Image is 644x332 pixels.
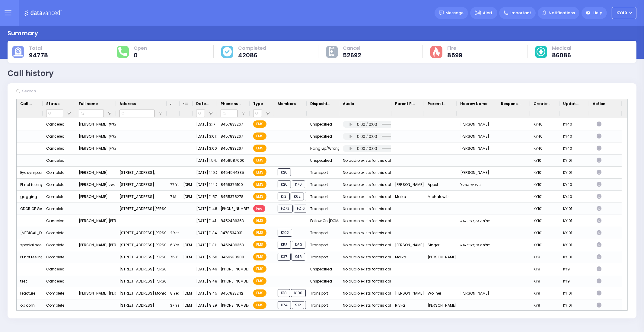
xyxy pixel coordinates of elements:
div: Complete [46,205,64,213]
span: EMS [253,193,266,200]
div: Press SPACE to select this row. [17,167,622,179]
button: Open Filter Menu [107,111,112,116]
span: K82 [306,180,319,188]
span: EMS [253,169,266,176]
span: K102 [278,229,292,237]
span: [PHONE_NUMBER] [221,206,252,211]
div: [PERSON_NAME] [75,191,116,203]
span: Full name [79,101,98,107]
div: [DATE] 9:56:42 PM [193,251,217,263]
div: Canceled [46,145,65,152]
span: EMS [253,120,266,128]
span: EMS [253,217,266,224]
span: KY40 [617,10,627,16]
div: Transport [307,203,339,215]
span: Created By Dispatcher [534,101,551,107]
div: Unspecified [307,155,339,167]
span: 8458587000 [221,158,244,163]
span: Total [29,45,48,51]
div: [DATE] 3:17:10 AM [193,118,217,130]
span: Age [170,101,171,107]
div: Malka [391,191,424,203]
div: Call history [8,68,54,79]
div: Wollner [424,287,457,299]
span: K26 [278,180,291,188]
div: Pt not feeling well [17,179,43,191]
span: EMS [253,302,266,309]
div: No audio exists for this call. [343,277,393,285]
div: KY101 [560,227,589,239]
div: test [17,275,43,287]
span: EMS [253,145,266,152]
div: KY9 [530,299,560,311]
div: No audio exists for this call. [343,289,393,297]
div: No audio exists for this call. [343,217,393,225]
span: K62 [291,193,304,200]
div: [PERSON_NAME] [457,142,497,155]
span: Parent Last Name [428,101,448,107]
span: Status [46,101,59,107]
div: No audio exists for this call. [343,265,393,273]
div: [PERSON_NAME] מרת גליק [75,130,116,142]
div: [DEMOGRAPHIC_DATA] [180,251,193,263]
div: שלמה הערש דאנא [457,239,497,251]
div: [STREET_ADDRESS][PERSON_NAME][US_STATE] [116,203,167,215]
span: Help [593,10,602,16]
div: KY40 [530,130,560,142]
span: 52692 [343,52,361,58]
div: No audio exists for this call. [343,253,393,261]
span: Call Type [20,101,34,107]
div: Press SPACE to select this row. [17,275,622,287]
span: Response Agent [501,101,521,107]
div: KY101 [530,203,560,215]
div: [DATE] 9:45:45 PM [193,287,217,299]
div: Transport [307,251,339,263]
div: Summary [8,29,38,38]
div: Complete [46,229,64,237]
div: [DEMOGRAPHIC_DATA] [180,191,193,203]
img: fire-cause.svg [433,47,439,57]
div: [PERSON_NAME] בעריש אפעל [75,179,116,191]
div: KY101 [530,227,560,239]
div: Canceled [46,132,65,140]
div: KY101 [560,239,589,251]
div: KY40 [530,142,560,155]
div: [PERSON_NAME] [391,179,424,191]
div: 75 Y [167,251,180,263]
div: Transport [307,179,339,191]
div: No audio exists for this call. [343,181,393,189]
div: Michalowits [424,191,457,203]
span: Date & Time [196,101,209,107]
div: No audio exists for this call. [343,302,393,309]
div: Unspecified [307,275,339,287]
img: other-cause.svg [329,47,335,56]
div: KY101 [560,155,589,167]
div: KY9 [560,275,589,287]
div: KY40 [560,191,589,203]
div: [DATE] 11:31:58 PM [193,239,217,251]
div: No audio exists for this call. [343,205,393,213]
div: [DATE] 9:48:14 PM [193,275,217,287]
span: 3478534031 [221,230,242,235]
span: Disposition [310,101,331,107]
div: שלמה הערש דאנא [457,215,497,227]
div: KY101 [560,215,589,227]
div: [PERSON_NAME] [424,299,457,311]
span: 86086 [552,52,571,58]
div: [DATE] 1:19:07 AM [193,167,217,179]
div: KY40 [530,118,560,130]
span: K18 [278,289,290,297]
div: [PERSON_NAME] [75,167,116,179]
span: Action [593,101,605,107]
span: 913 [306,241,319,249]
span: EMS [253,277,266,285]
span: K26 [278,168,291,176]
span: Notifications [549,10,575,16]
div: Complete [46,289,64,297]
div: 6 Year [167,239,180,251]
span: 8459230908 [221,254,244,260]
div: KY101 [560,251,589,263]
button: KY40 [612,7,636,19]
div: Press SPACE to select this row. [17,155,622,167]
div: Canceled [46,120,65,128]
